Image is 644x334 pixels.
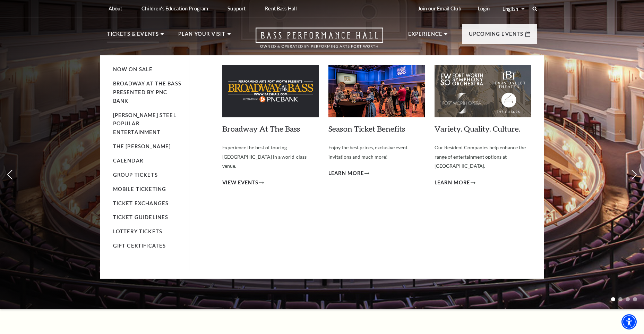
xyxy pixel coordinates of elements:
p: Plan Your Visit [178,30,226,42]
p: Children's Education Program [141,6,208,11]
a: Variety. Quality. Culture. [435,124,521,133]
img: Broadway At The Bass [222,65,319,117]
p: Tickets & Events [107,30,159,42]
a: Broadway At The Bass presented by PNC Bank [113,81,181,104]
p: About [109,6,122,11]
p: Enjoy the best prices, exclusive event invitations and much more! [328,143,425,161]
a: Learn More Season Ticket Benefits [328,169,370,178]
a: Gift Certificates [113,243,166,249]
a: Ticket Exchanges [113,200,169,206]
a: Season Ticket Benefits [328,124,405,133]
select: Select: [501,6,526,12]
a: Ticket Guidelines [113,214,169,220]
a: Now On Sale [113,66,153,72]
a: Group Tickets [113,172,158,178]
a: Broadway At The Bass [222,124,300,133]
a: Mobile Ticketing [113,186,166,192]
a: The [PERSON_NAME] [113,143,171,149]
img: Season Ticket Benefits [328,65,425,117]
a: Calendar [113,158,143,164]
span: Learn More [435,178,470,187]
p: Upcoming Events [469,30,524,42]
span: View Events [222,178,259,187]
p: Experience the best of touring [GEOGRAPHIC_DATA] in a world-class venue. [222,143,319,171]
a: Lottery Tickets [113,228,163,234]
a: Learn More Variety. Quality. Culture. [435,178,476,187]
p: Support [227,6,246,11]
a: View Events [222,178,264,187]
a: [PERSON_NAME] Steel Popular Entertainment [113,112,177,135]
span: Learn More [328,169,364,178]
p: Rent Bass Hall [265,6,297,11]
img: Variety. Quality. Culture. [435,65,531,117]
p: Our Resident Companies help enhance the range of entertainment options at [GEOGRAPHIC_DATA]. [435,143,531,171]
p: Experience [408,30,443,42]
div: Accessibility Menu [621,314,637,329]
a: Open this option [231,27,408,55]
